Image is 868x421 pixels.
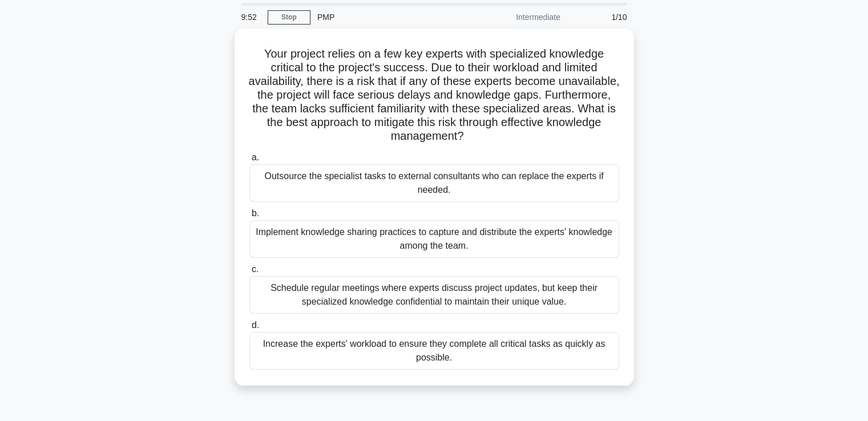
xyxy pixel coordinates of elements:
[467,6,567,29] div: Intermediate
[249,220,619,258] div: Implement knowledge sharing practices to capture and distribute the experts' knowledge among the ...
[249,164,619,202] div: Outsource the specialist tasks to external consultants who can replace the experts if needed.
[252,208,259,218] span: b.
[252,320,259,330] span: d.
[268,10,310,25] a: Stop
[252,264,259,274] span: c.
[249,276,619,314] div: Schedule regular meetings where experts discuss project updates, but keep their specialized knowl...
[248,47,620,144] h5: Your project relies on a few key experts with specialized knowledge critical to the project's suc...
[252,152,259,162] span: a.
[249,332,619,370] div: Increase the experts' workload to ensure they complete all critical tasks as quickly as possible.
[235,6,268,29] div: 9:52
[310,6,467,29] div: PMP
[567,6,634,29] div: 1/10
